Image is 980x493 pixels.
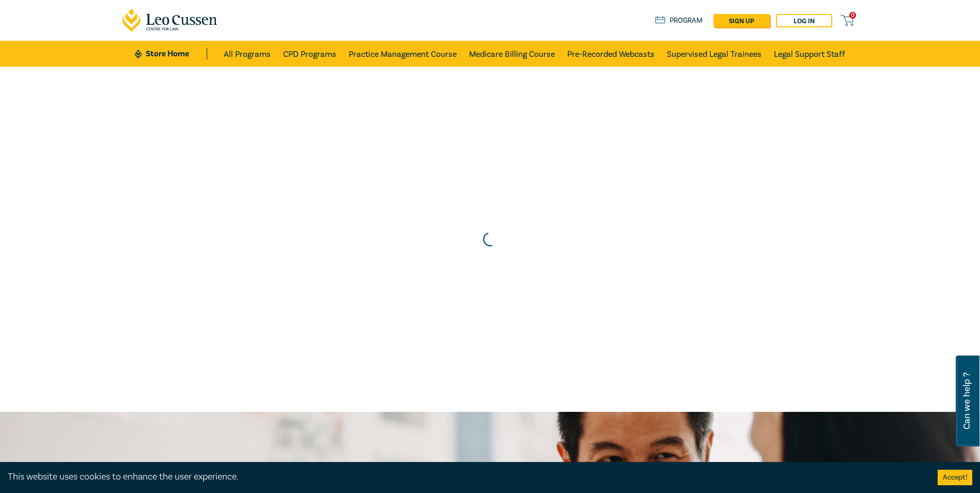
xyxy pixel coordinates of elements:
a: sign up [713,14,770,27]
a: Store Home [135,48,207,59]
a: Medicare Billing Course [469,41,555,67]
a: Legal Support Staff [774,41,845,67]
a: Practice Management Course [349,41,457,67]
a: Pre-Recorded Webcasts [567,41,655,67]
div: This website uses cookies to enhance the user experience. [8,470,922,484]
a: All Programs [224,41,271,67]
span: Can we help ? [962,362,972,440]
a: CPD Programs [283,41,336,67]
a: Supervised Legal Trainees [667,41,761,67]
button: Accept cookies [938,470,972,485]
a: Program [655,15,703,26]
a: Log in [776,14,832,27]
span: 0 [849,12,856,19]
